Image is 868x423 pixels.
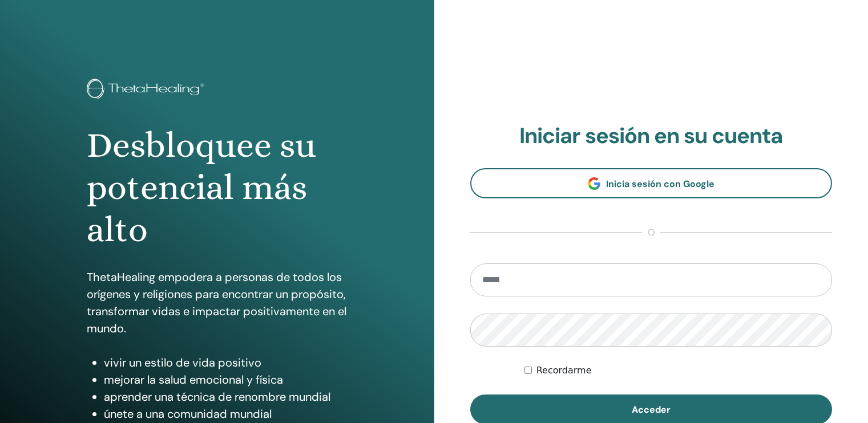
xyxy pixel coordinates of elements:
span: Inicia sesión con Google [606,178,714,190]
a: Inicia sesión con Google [470,168,833,198]
span: Acceder [632,404,671,416]
label: Recordarme [536,364,592,377]
div: Mantenerme autenticado indefinidamente o hasta cerrar la sesión manualmente [524,364,832,377]
li: vivir un estilo de vida positivo [104,354,348,371]
h2: Iniciar sesión en su cuenta [470,123,833,149]
li: aprender una técnica de renombre mundial [104,388,348,405]
span: o [642,226,660,239]
p: ThetaHealing empodera a personas de todos los orígenes y religiones para encontrar un propósito, ... [87,269,348,337]
h1: Desbloquee su potencial más alto [87,124,348,251]
li: únete a una comunidad mundial [104,405,348,422]
li: mejorar la salud emocional y física [104,371,348,388]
